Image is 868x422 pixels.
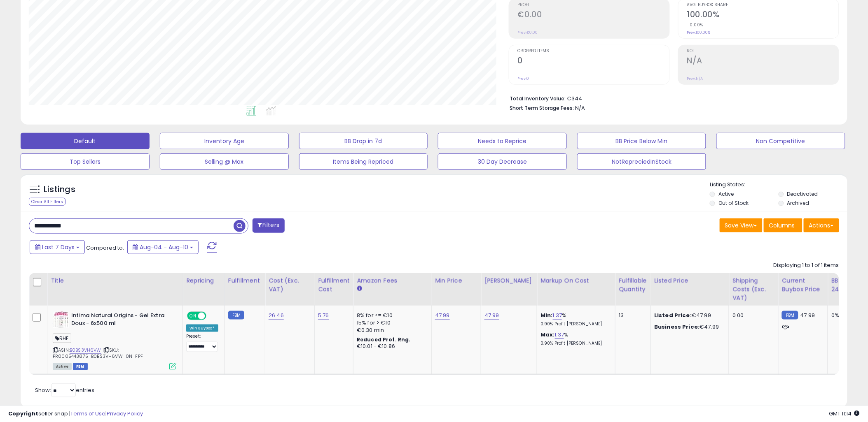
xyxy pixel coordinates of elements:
div: % [540,331,609,346]
a: 47.99 [435,311,450,320]
a: 1.37 [553,311,562,320]
button: Needs to Reprice [438,133,567,149]
span: 47.99 [800,311,815,319]
small: Prev: 0 [518,76,529,81]
small: 0.00% [687,22,704,28]
a: 47.99 [484,311,499,320]
label: Archived [787,199,810,206]
span: Aug-04 - Aug-10 [140,243,188,251]
b: Business Price: [654,323,700,331]
span: Columns [769,221,795,230]
div: Shipping Costs (Exc. VAT) [732,276,775,302]
div: Amazon Fees [357,276,428,285]
span: Avg. Buybox Share [687,3,839,7]
button: Last 7 Days [30,240,85,254]
span: 2025-08-18 11:14 GMT [829,410,860,417]
a: 1.37 [555,331,564,339]
span: RHE [53,334,71,343]
span: All listings currently available for purchase on Amazon [53,363,72,370]
div: Repricing [186,276,221,285]
h2: €0.00 [518,10,669,21]
span: Ordered Items [518,49,669,53]
button: Default [21,133,150,149]
b: Total Inventory Value: [510,95,566,102]
div: Preset: [186,334,218,352]
b: Short Term Storage Fees: [510,104,574,111]
div: 8% for <= €10 [357,312,425,319]
a: Terms of Use [70,410,105,417]
span: ROI [687,49,839,53]
a: B0BS3VH6VW [70,347,101,354]
a: 5.76 [318,311,329,320]
button: NotRepreciedInStock [577,153,706,170]
button: Top Sellers [21,153,150,170]
div: 15% for > €10 [357,319,425,327]
p: Listing States: [710,181,847,189]
label: Out of Stock [718,199,749,206]
div: 0% [831,312,859,319]
strong: Copyright [8,410,38,417]
div: €0.30 min [357,327,425,334]
small: Prev: 100.00% [687,30,711,35]
b: Intima Natural Origins - Gel Extra Doux - 6x500 ml [71,312,171,329]
span: FBM [73,363,88,370]
img: 41xtR9VztTL._SL40_.jpg [53,312,69,328]
div: Win BuyBox * [186,325,218,332]
span: Compared to: [86,244,124,252]
a: Privacy Policy [107,410,143,417]
div: €10.01 - €10.86 [357,343,425,350]
small: Amazon Fees. [357,285,362,292]
div: Title [51,276,179,285]
div: 0.00 [732,312,772,319]
span: | SKU: PR0005443875_B0BS3VH6VW_0N_FPF [53,347,143,359]
button: Items Being Repriced [299,153,428,170]
div: Min Price [435,276,477,285]
div: BB Share 24h. [831,276,861,294]
button: Columns [764,218,802,232]
label: Active [718,190,734,197]
b: Min: [540,311,553,319]
div: % [540,312,609,327]
small: Prev: €0.00 [518,30,538,35]
span: Profit [518,3,669,7]
div: Fulfillable Quantity [619,276,647,294]
h2: N/A [687,56,839,67]
div: seller snap | | [8,410,143,418]
button: 30 Day Decrease [438,153,567,170]
button: Aug-04 - Aug-10 [127,240,199,254]
div: Clear All Filters [29,198,66,206]
span: N/A [576,104,585,112]
div: Displaying 1 to 1 of 1 items [774,262,839,269]
h5: Listings [44,184,75,195]
button: Inventory Age [160,133,289,149]
button: Save View [720,218,763,232]
h2: 100.00% [687,10,839,21]
h2: 0 [518,56,669,67]
button: BB Drop in 7d [299,133,428,149]
div: €47.99 [654,323,723,331]
div: Listed Price [654,276,725,285]
div: Cost (Exc. VAT) [269,276,311,294]
p: 0.90% Profit [PERSON_NAME] [540,341,609,346]
div: Markup on Cost [540,276,612,285]
small: FBM [228,311,244,320]
div: 13 [619,312,644,319]
button: Actions [804,218,839,232]
b: Reduced Prof. Rng. [357,336,411,343]
li: €344 [510,93,833,103]
b: Listed Price: [654,311,692,319]
button: Non Competitive [716,133,845,149]
span: Last 7 Days [42,243,75,251]
div: ASIN: [53,312,176,369]
div: Fulfillment [228,276,262,285]
small: FBM [782,311,798,320]
button: Filters [253,218,285,233]
label: Deactivated [787,190,818,197]
a: 26.46 [269,311,284,320]
p: 0.90% Profit [PERSON_NAME] [540,321,609,327]
div: €47.99 [654,312,723,319]
div: Fulfillment Cost [318,276,350,294]
span: ON [188,313,198,320]
button: Selling @ Max [160,153,289,170]
button: BB Price Below Min [577,133,706,149]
